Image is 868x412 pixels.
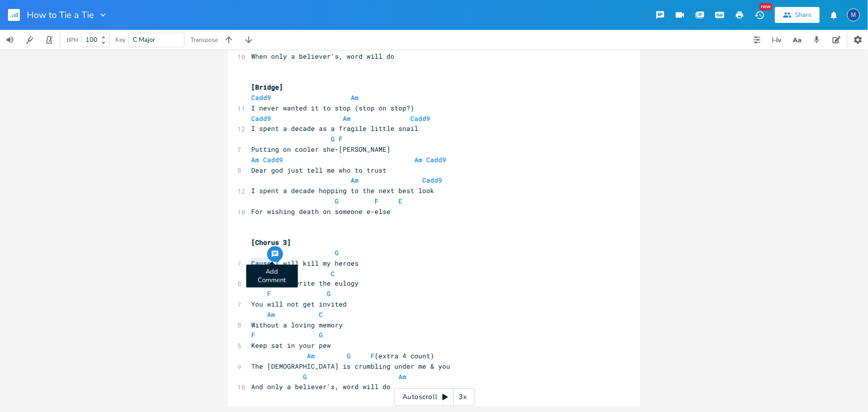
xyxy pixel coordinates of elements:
span: C [319,310,323,319]
span: G [327,290,331,299]
span: For wishing death on someone e-else [252,207,391,216]
span: F [375,197,379,206]
span: Cadd9 [264,155,284,164]
span: Am [268,269,276,278]
span: Cadd9 [427,155,447,164]
span: G [319,331,323,340]
span: And only a believer's, word will do [252,383,391,392]
span: Am [252,155,260,164]
span: I spent a decade as a fragile little snail [252,124,419,133]
span: The [DEMOGRAPHIC_DATA] is crumbling under me & you [252,362,451,371]
div: BPM [67,37,78,43]
div: Key [115,37,125,43]
span: F [268,290,272,299]
span: F [339,134,343,143]
span: F [252,331,256,340]
button: M [847,3,860,26]
span: [Chorus 3] [252,238,291,247]
span: Am [351,93,359,102]
span: G [331,134,335,143]
span: Cadd9 [411,114,431,123]
span: Am [307,352,315,361]
button: Share [775,7,820,23]
span: C Major [133,35,155,44]
span: G [335,248,339,257]
span: G [347,352,351,361]
span: E [399,197,403,206]
div: 3x [454,388,472,406]
span: Am [399,373,407,382]
span: I spent a decade hopping to the next best look [252,186,435,195]
div: Share [795,10,812,19]
span: (extra 4 count) [252,352,435,361]
span: F [371,352,375,361]
span: Am [268,310,276,319]
span: Keep sat in your pew [252,341,331,350]
div: Mark Berman [847,8,860,21]
span: Cadd9 [252,114,272,123]
span: You will not get invited [252,300,347,309]
span: Putting on cooler she-[PERSON_NAME] [252,145,391,154]
div: New [760,3,772,10]
span: Am [343,114,351,123]
span: Am [415,155,423,164]
span: G [303,373,307,382]
div: Autoscroll [394,388,475,406]
span: Cadd9 [252,93,272,102]
button: Add Comment [267,246,283,262]
span: Cause I will kill my heroes [252,259,359,268]
span: Without a loving memory [252,321,343,330]
span: Cadd9 [423,176,443,185]
span: And I will write the eulogy [252,279,359,288]
span: How to Tie a Tie [27,10,94,19]
span: When only a believer's, word will do [252,52,395,61]
span: [Bridge] [252,83,284,92]
div: Transpose [191,37,218,43]
button: New [750,6,770,24]
span: C [331,269,335,278]
span: Am [351,176,359,185]
span: I never wanted it to stop (stop on stop?) [252,103,415,112]
span: Dear god just tell me who to trust [252,166,387,175]
span: G [335,197,339,206]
